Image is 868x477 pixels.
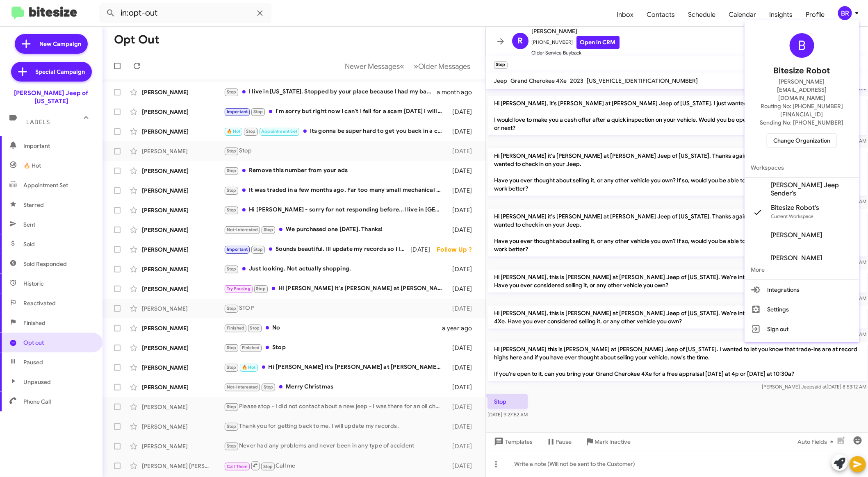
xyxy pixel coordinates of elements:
span: [PERSON_NAME] [771,231,822,239]
span: More [745,260,859,279]
span: Bitesize Robot's [771,204,820,212]
button: Change Organization [767,133,837,148]
button: Sign out [745,319,859,339]
span: Current Workspace [771,213,814,219]
span: Bitesize Robot [774,64,830,77]
button: Settings [745,300,859,319]
span: Change Organization [773,134,830,148]
span: [PERSON_NAME] [771,254,822,262]
div: B [790,33,814,58]
span: Sending No: [PHONE_NUMBER] [760,118,844,127]
span: Routing No: [PHONE_NUMBER][FINANCIAL_ID] [754,102,850,118]
span: [PERSON_NAME][EMAIL_ADDRESS][DOMAIN_NAME] [754,77,850,102]
span: [PERSON_NAME] Jeep Sender's [771,181,853,198]
button: Integrations [745,280,859,300]
span: Workspaces [745,158,859,177]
